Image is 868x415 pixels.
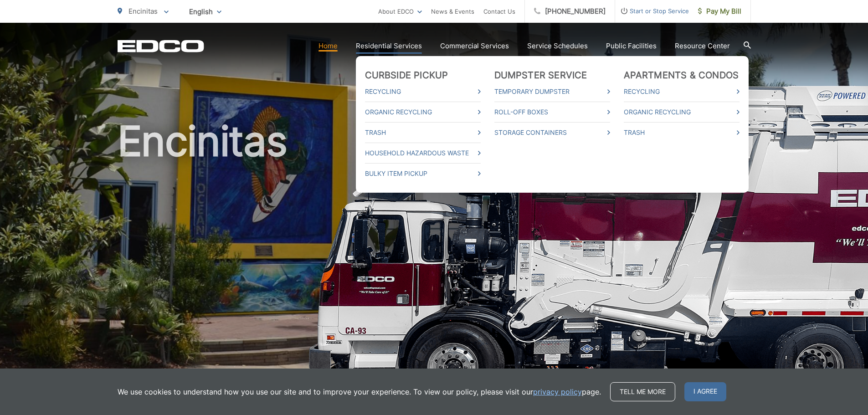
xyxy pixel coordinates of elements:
a: Dumpster Service [494,70,587,81]
a: Service Schedules [527,41,588,51]
a: Bulky Item Pickup [365,168,481,179]
a: Commercial Services [440,41,509,51]
a: Residential Services [356,41,422,51]
a: Public Facilities [606,41,657,51]
a: Recycling [365,86,481,97]
a: EDCD logo. Return to the homepage. [118,40,204,52]
a: Trash [624,127,740,138]
p: We use cookies to understand how you use our site and to improve your experience. To view our pol... [118,386,601,397]
a: Apartments & Condos [624,70,739,81]
a: Storage Containers [494,127,610,138]
a: Home [318,41,338,51]
a: News & Events [431,6,474,17]
a: Recycling [624,86,740,97]
a: Contact Us [483,6,515,17]
span: Pay My Bill [698,6,741,17]
span: I agree [684,382,726,401]
a: Temporary Dumpster [494,86,610,97]
a: About EDCO [378,6,422,17]
a: Roll-Off Boxes [494,107,610,118]
h1: Encinitas [118,118,751,407]
a: Organic Recycling [365,107,481,118]
a: privacy policy [533,386,582,397]
span: English [182,4,228,20]
a: Resource Center [675,41,730,51]
a: Tell me more [610,382,675,401]
span: Encinitas [128,7,158,15]
a: Organic Recycling [624,107,740,118]
a: Curbside Pickup [365,70,448,81]
a: Household Hazardous Waste [365,148,481,159]
a: Trash [365,127,481,138]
